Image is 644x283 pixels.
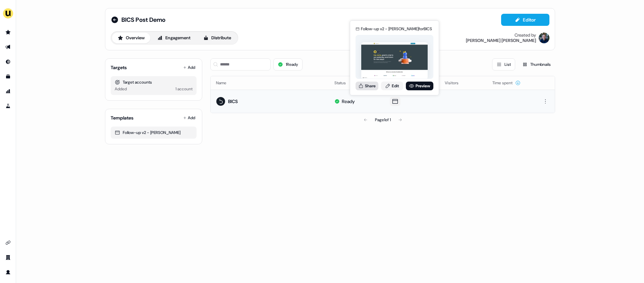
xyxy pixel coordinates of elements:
[228,98,238,105] div: BICS
[111,114,133,121] div: Templates
[152,33,196,43] button: Engagement
[3,71,13,82] a: Go to templates
[112,33,150,43] button: Overview
[515,33,536,38] div: Created by
[3,252,13,263] a: Go to team
[3,237,13,248] a: Go to integrations
[356,82,378,90] button: Share
[518,58,555,70] button: Thumbnails
[361,42,428,80] img: asset preview
[3,267,13,278] a: Go to profile
[182,63,197,72] button: Add
[115,79,193,86] div: Target accounts
[492,58,515,70] button: List
[501,17,549,24] a: Editor
[342,98,355,105] div: Ready
[216,77,234,89] button: Name
[3,42,13,52] a: Go to outbound experience
[121,16,165,24] span: BICS Post Demo
[492,77,521,89] button: Time spent
[3,56,13,67] a: Go to Inbound
[111,64,127,71] div: Targets
[334,77,354,89] button: Status
[175,86,193,92] div: 1 account
[361,26,432,32] div: Follow-up v2 - [PERSON_NAME] for BICS
[3,101,13,111] a: Go to experiments
[273,58,303,70] button: 1Ready
[3,27,13,38] a: Go to prospects
[445,77,467,89] button: Visitors
[3,86,13,97] a: Go to attribution
[466,38,536,43] div: [PERSON_NAME] [PERSON_NAME]
[501,14,549,26] button: Editor
[115,86,127,92] div: Added
[115,129,193,136] div: Follow-up v2 - [PERSON_NAME]
[406,82,433,90] a: Preview
[182,113,197,123] button: Add
[539,33,549,43] img: James
[198,33,237,43] button: Distribute
[381,82,403,90] a: Edit
[375,116,391,123] div: Page 1 of 1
